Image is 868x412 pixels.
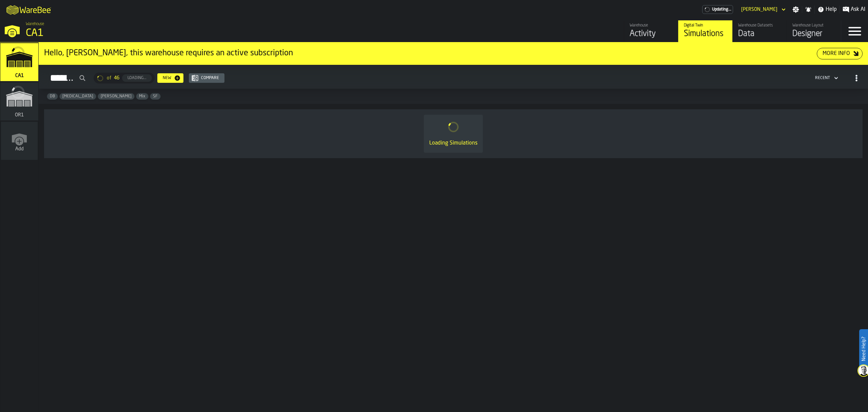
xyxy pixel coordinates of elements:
a: link-to-/wh/i/76e2a128-1b54-4d66-80d4-05ae4c277723/feed/ [624,20,678,42]
h2: button-Simulations [39,65,868,89]
div: Loading... [125,76,149,80]
div: DropdownMenuValue-4 [812,74,840,82]
span: Help [826,5,837,14]
span: Enteral [60,94,96,99]
span: SF [150,94,160,99]
button: button-Compare [189,73,224,83]
div: DropdownMenuValue-Gregg Arment [738,5,787,14]
label: button-toggle-Help [815,5,840,14]
div: Hello, [PERSON_NAME], this warehouse requires an active subscription [44,48,817,59]
label: Need Help? [860,330,867,368]
a: link-to-/wh/i/76e2a128-1b54-4d66-80d4-05ae4c277723/designer [787,20,841,42]
label: button-toggle-Ask AI [840,5,868,14]
div: Warehouse Datasets [738,23,781,28]
label: button-toggle-Menu [841,20,868,42]
div: Compare [198,76,222,80]
a: link-to-/wh/i/76e2a128-1b54-4d66-80d4-05ae4c277723/simulations [678,20,732,42]
a: link-to-/wh/i/76e2a128-1b54-4d66-80d4-05ae4c277723/pricing/ [702,5,733,14]
a: link-to-/wh/i/76e2a128-1b54-4d66-80d4-05ae4c277723/simulations [0,43,38,82]
span: Warehouse [26,22,44,26]
div: Warehouse Layout [792,23,835,28]
button: button-New [157,73,183,83]
a: link-to-/wh/i/76e2a128-1b54-4d66-80d4-05ae4c277723/data [732,20,787,42]
span: Ask AI [851,5,865,14]
div: ItemListCard- [44,109,863,158]
span: Mix [136,94,148,99]
a: link-to-/wh/new [1,122,38,161]
span: Gregg [98,94,134,99]
div: More Info [820,50,853,58]
button: button-Loading... [122,74,152,82]
span: 46 [114,75,119,81]
label: button-toggle-Settings [790,6,802,13]
div: Warehouse [630,23,673,28]
button: button-More Info [817,48,863,59]
div: Activity [630,29,673,39]
div: DropdownMenuValue-4 [815,76,830,80]
span: Add [15,146,24,152]
span: DB [47,94,58,99]
span: of [107,75,111,81]
span: Updating... [712,7,731,12]
div: Loading Simulations [429,139,477,147]
label: button-toggle-Notifications [802,6,814,13]
div: Digital Twin [684,23,727,28]
div: ItemListCard- [39,42,868,65]
div: New [160,76,174,80]
div: Data [738,29,781,39]
div: ButtonLoadMore-Loading...-Prev-First-Last [91,73,157,83]
a: link-to-/wh/i/02d92962-0f11-4133-9763-7cb092bceeef/simulations [0,82,38,122]
div: Simulations [684,29,727,39]
div: CA1 [26,27,209,39]
div: DropdownMenuValue-Gregg Arment [741,7,777,12]
div: Menu Subscription [702,5,733,14]
div: Designer [792,29,835,39]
